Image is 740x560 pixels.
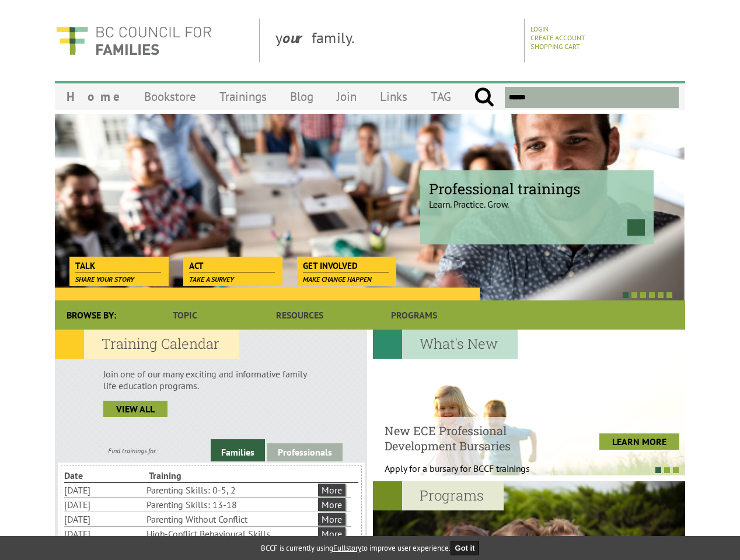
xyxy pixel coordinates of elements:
[146,483,316,497] li: Parenting Skills: 0-5, 2
[282,28,312,47] strong: our
[267,443,343,461] a: Professionals
[278,83,325,110] a: Blog
[211,439,265,461] a: Families
[189,275,234,283] span: Take a survey
[368,83,419,110] a: Links
[183,257,281,273] a: Act Take a survey
[146,512,316,526] li: Parenting Without Conflict
[318,527,345,540] a: More
[451,541,480,555] button: Got it
[103,401,167,417] a: view all
[530,42,580,51] a: Shopping Cart
[64,468,146,482] li: Date
[266,19,525,62] div: y family.
[64,512,144,526] li: [DATE]
[333,543,361,553] a: Fullstory
[103,368,319,391] p: Join one of our many exciting and informative family life education programs.
[429,188,645,210] p: Learn. Practice. Grow.
[373,330,518,359] h2: What's New
[530,24,549,33] a: Login
[242,300,357,330] a: Resources
[419,83,463,110] a: TAG
[429,179,645,198] span: Professional trainings
[530,33,585,42] a: Create Account
[385,423,559,453] h4: New ECE Professional Development Bursaries
[69,257,167,273] a: Talk Share your story
[303,260,389,272] span: Get Involved
[318,498,345,511] a: More
[146,527,316,541] li: High-Conflict Behavioural Skills
[128,300,242,330] a: Topic
[297,257,395,273] a: Get Involved Make change happen
[385,463,559,486] p: Apply for a bursary for BCCF trainings West...
[55,83,132,110] a: Home
[64,527,144,541] li: [DATE]
[132,83,208,110] a: Bookstore
[149,468,231,482] li: Training
[64,483,144,497] li: [DATE]
[189,260,275,272] span: Act
[55,300,128,330] div: Browse By:
[75,260,161,272] span: Talk
[146,498,316,512] li: Parenting Skills: 13-18
[64,498,144,512] li: [DATE]
[474,87,494,108] input: Submit
[325,83,368,110] a: Join
[55,19,212,62] img: BC Council for FAMILIES
[373,481,504,510] h2: Programs
[599,433,679,450] a: LEARN MORE
[318,484,345,496] a: More
[55,446,211,455] div: Find trainings for:
[303,275,372,283] span: Make change happen
[55,330,239,359] h2: Training Calendar
[318,513,345,526] a: More
[208,83,278,110] a: Trainings
[75,275,134,283] span: Share your story
[357,300,472,330] a: Programs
